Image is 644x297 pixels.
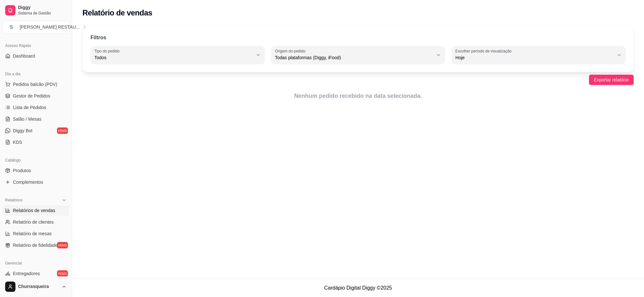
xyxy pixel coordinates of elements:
div: Acesso Rápido [3,41,69,51]
span: Entregadores [13,270,40,277]
span: Relatórios de vendas [13,207,55,214]
span: Todos [94,54,253,61]
span: Relatórios [5,198,23,203]
span: Sistema de Gestão [18,11,67,16]
label: Origem do pedido [275,48,308,54]
h2: Relatório de vendas [82,8,152,18]
span: Churrasqueira [18,284,59,290]
span: Dashboard [13,53,35,59]
article: Nenhum pedido recebido na data selecionada. [82,91,634,100]
span: Relatório de fidelidade [13,242,58,248]
span: Todas plataformas (Diggy, iFood) [275,54,434,61]
span: Complementos [13,179,43,185]
span: Diggy [18,5,67,11]
span: Pedidos balcão (PDV) [13,81,57,88]
span: Relatório de mesas [13,230,52,237]
span: Produtos [13,167,31,174]
button: Select a team [3,21,69,33]
span: Relatório de clientes [13,219,54,225]
span: Salão / Mesas [13,116,42,122]
span: Gestor de Pedidos [13,93,50,99]
label: Tipo do pedido [94,48,122,54]
span: KDS [13,139,22,145]
div: Catálogo [3,155,69,165]
span: Diggy Bot [13,127,33,134]
label: Escolher período de visualização [455,48,514,54]
p: Filtros [90,34,106,42]
footer: Cardápio Digital Diggy © 2025 [72,279,644,297]
div: [PERSON_NAME] RESTAU ... [20,24,80,30]
span: S [8,24,14,30]
div: Gerenciar [3,258,69,268]
span: Hoje [455,54,614,61]
span: Lista de Pedidos [13,104,46,111]
div: Dia a dia [3,69,69,79]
